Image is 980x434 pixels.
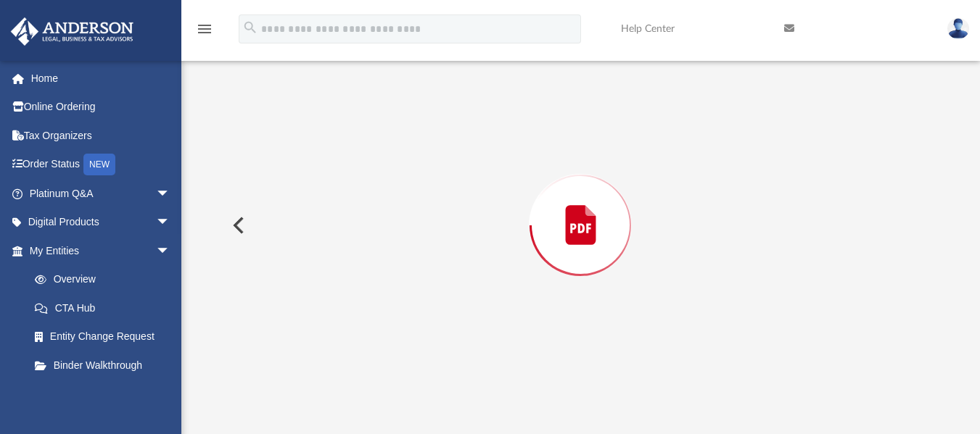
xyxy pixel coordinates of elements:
[7,17,138,46] img: Anderson Advisors Platinum Portal
[10,121,192,150] a: Tax Organizers
[20,322,192,351] a: Entity Change Request
[10,64,192,93] a: Home
[20,351,192,380] a: Binder Walkthrough
[196,28,213,38] a: menu
[20,265,192,294] a: Overview
[20,293,192,322] a: CTA Hub
[10,93,192,122] a: Online Ordering
[83,154,115,175] div: NEW
[221,205,253,246] button: Previous File
[947,18,969,39] img: User Pic
[10,236,192,265] a: My Entitiesarrow_drop_down
[242,20,258,36] i: search
[196,20,213,38] i: menu
[20,380,185,409] a: My Blueprint
[10,208,192,237] a: Digital Productsarrow_drop_down
[156,179,185,209] span: arrow_drop_down
[10,179,192,208] a: Platinum Q&Aarrow_drop_down
[156,208,185,238] span: arrow_drop_down
[156,236,185,266] span: arrow_drop_down
[10,150,192,180] a: Order StatusNEW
